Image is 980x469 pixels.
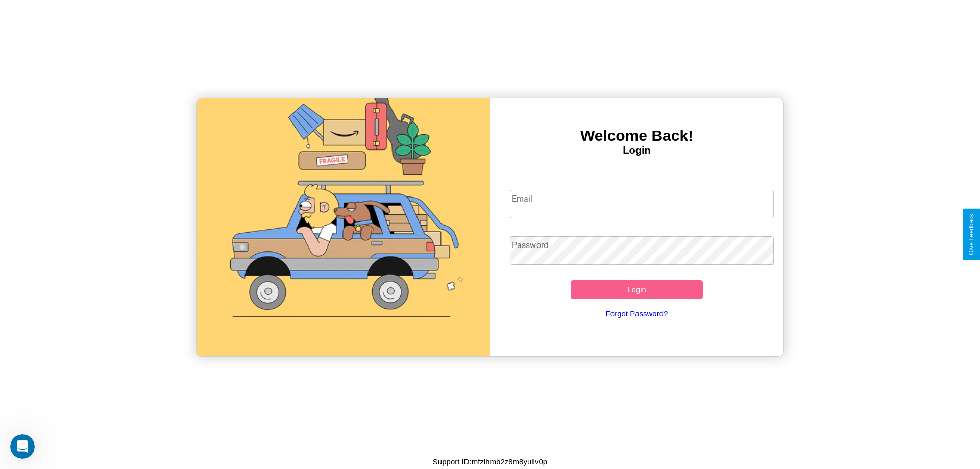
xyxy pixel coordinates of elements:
[490,127,783,144] h3: Welcome Back!
[433,455,547,468] p: Support ID: mfzlhmb2z8m8yullv0p
[10,434,35,459] iframe: Intercom live chat
[571,280,703,299] button: Login
[505,299,769,328] a: Forgot Password?
[197,98,490,356] img: gif
[490,144,783,156] h4: Login
[968,214,975,255] div: Give Feedback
